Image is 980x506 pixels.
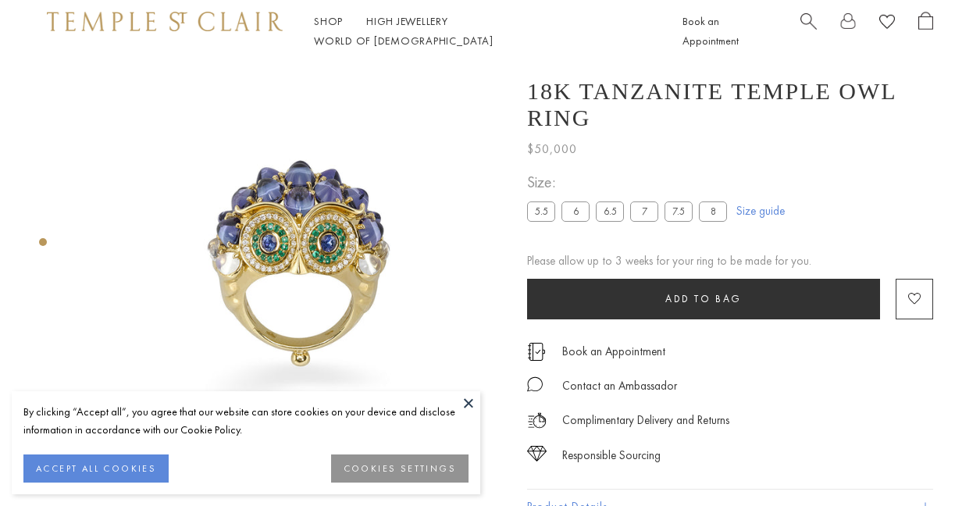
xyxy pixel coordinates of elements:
a: Open Shopping Bag [918,12,933,51]
label: 8 [699,201,727,221]
iframe: Gorgias live chat messenger [902,433,964,490]
img: Temple St. Clair [47,12,283,30]
a: High JewelleryHigh Jewellery [366,14,448,28]
label: 6.5 [596,201,624,221]
img: icon_appointment.svg [527,343,546,361]
a: World of [DEMOGRAPHIC_DATA]World of [DEMOGRAPHIC_DATA] [314,34,493,48]
button: COOKIES SETTINGS [331,454,469,483]
span: Add to bag [665,292,742,305]
img: icon_sourcing.svg [527,446,547,461]
a: ShopShop [314,14,343,28]
a: Size guide [736,203,785,219]
span: Size: [527,169,733,195]
img: MessageIcon-01_2.svg [527,376,543,392]
div: Responsible Sourcing [562,446,661,465]
nav: Main navigation [314,12,647,51]
div: Please allow up to 3 weeks for your ring to be made for you. [527,251,933,271]
h1: 18K Tanzanite Temple Owl Ring [527,78,933,131]
div: By clicking “Accept all”, you agree that our website can store cookies on your device and disclos... [23,403,469,439]
label: 7.5 [665,201,693,221]
img: 18K Tanzanite Temple Owl Ring [102,62,504,465]
img: icon_delivery.svg [527,411,547,430]
a: Book an Appointment [562,343,665,360]
div: Product gallery navigation [39,234,47,258]
span: $50,000 [527,139,577,159]
button: Add to bag [527,279,880,319]
label: 6 [561,201,590,221]
label: 7 [630,201,658,221]
div: Contact an Ambassador [562,376,677,396]
p: Complimentary Delivery and Returns [562,411,729,430]
a: Book an Appointment [682,14,739,48]
label: 5.5 [527,201,555,221]
a: Search [800,12,817,51]
button: ACCEPT ALL COOKIES [23,454,169,483]
a: View Wishlist [879,12,895,36]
